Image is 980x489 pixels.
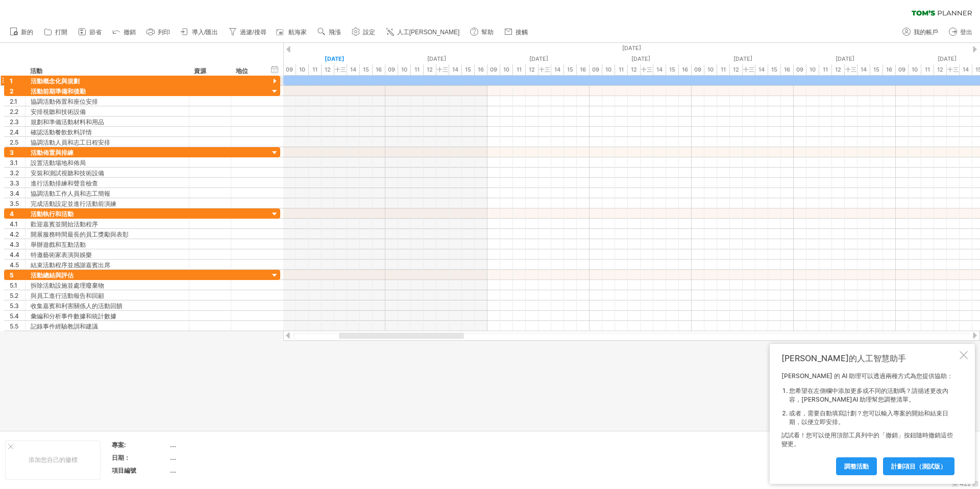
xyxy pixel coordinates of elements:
a: 打開 [41,26,70,39]
font: 11 [517,66,522,73]
a: 新的 [7,26,36,39]
font: 登出 [960,29,972,36]
font: 14 [963,66,969,73]
font: 活動概念化與規劃 [31,77,80,85]
div: 2025年9月8日星期一 [487,54,590,64]
font: 活動 [30,67,42,75]
a: 登出 [946,26,975,39]
font: 2.3 [10,118,19,126]
font: .... [170,467,176,474]
font: 航海家 [288,29,307,36]
font: 5.4 [10,312,19,320]
font: 撤銷 [124,29,136,36]
a: 航海家 [275,26,310,39]
font: 5.2 [10,292,18,299]
div: 2025年9月9日星期二 [590,54,692,64]
font: 15 [771,66,777,73]
font: 15 [363,66,369,73]
font: 14 [452,66,458,73]
a: 過濾/搜尋 [226,26,269,39]
font: 結束活動程序並感謝嘉賓出席 [31,261,110,269]
a: 撤銷 [110,26,139,39]
font: 09 [592,66,599,73]
font: 添加您自己的徽標 [29,456,78,463]
font: 11 [925,66,930,73]
font: 安排視聽和技術設備 [31,108,86,115]
font: 15 [873,66,879,73]
font: 11 [721,66,726,73]
font: 協調活動佈置和座位安排 [31,98,98,105]
font: 2.4 [10,128,19,136]
font: 14 [350,66,356,73]
font: 人工[PERSON_NAME] [397,29,460,36]
font: 12 [631,66,637,73]
a: 計劃項目（測試版） [883,457,954,475]
font: 打開 [55,29,67,36]
font: 5 [10,271,14,279]
font: 3.2 [10,169,19,177]
font: [PERSON_NAME] 的 AI 助理可以透過兩種方式為您提供協助： [781,372,953,380]
font: 幫助 [481,29,494,36]
font: 4.3 [10,241,19,248]
font: 調整活動 [844,462,869,470]
font: 過濾/搜尋 [240,29,266,36]
font: 地位 [236,67,248,75]
font: 或者，需要自動填寫計劃？您可以輸入專案的開始和結束日期，以便立即安排。 [789,409,948,426]
font: 1 [10,77,13,85]
font: 11 [619,66,624,73]
font: 14 [554,66,560,73]
font: 10 [810,66,816,73]
font: 14 [656,66,663,73]
font: 十三 [743,66,754,73]
font: 節省 [89,29,102,36]
font: 11 [312,66,317,73]
font: 專案: [112,441,126,449]
font: 十三 [335,66,346,73]
a: 人工[PERSON_NAME] [383,26,463,39]
font: 10 [605,66,611,73]
font: 4 [10,210,14,218]
a: 幫助 [468,26,497,39]
font: 12 [835,66,841,73]
div: 2025年9月11日，星期四 [794,54,896,64]
a: 節省 [76,26,105,39]
font: 10 [912,66,918,73]
font: 10 [707,66,714,73]
font: 10 [401,66,407,73]
font: 11 [823,66,828,73]
a: 列印 [144,26,173,39]
font: 16 [784,66,790,73]
font: 十三 [437,66,448,73]
font: 導入/匯出 [192,29,218,36]
font: 4.4 [10,251,19,259]
font: 12 [325,66,331,73]
font: 5.3 [10,302,19,310]
font: 12 [733,66,739,73]
font: [PERSON_NAME]的人工智慧助手 [781,353,906,363]
font: 2.5 [10,138,18,146]
font: 16 [376,66,382,73]
font: 12 [427,66,433,73]
font: 接觸 [516,29,528,36]
font: [DATE] [733,55,752,62]
font: [DATE] [622,44,641,52]
font: 活動前期準備和後勤 [31,87,86,95]
font: 完成活動設定並進行活動前演練 [31,200,116,207]
font: [DATE] [427,55,446,62]
font: 5.5 [10,322,18,330]
font: 協調活動工作人員和志工簡報 [31,190,110,197]
font: 09 [490,66,497,73]
font: 12 [529,66,535,73]
font: 舉辦遊戲和互動活動 [31,241,86,248]
font: 與員工進行活動報告和回顧 [31,292,104,299]
font: 規劃和準備活動材料和用品 [31,118,104,126]
font: 活動總結與評估 [31,271,73,279]
font: 十三 [947,66,959,73]
font: 歡迎嘉賓並開始活動程序 [31,220,98,228]
font: 15 [567,66,573,73]
font: 記錄事件經驗教訓和建議 [31,322,98,330]
a: 調整活動 [836,457,877,475]
font: 15 [669,66,675,73]
font: 確認活動餐飲飲料詳情 [31,128,92,136]
font: 特邀藝術家表演與娛樂 [31,251,92,259]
